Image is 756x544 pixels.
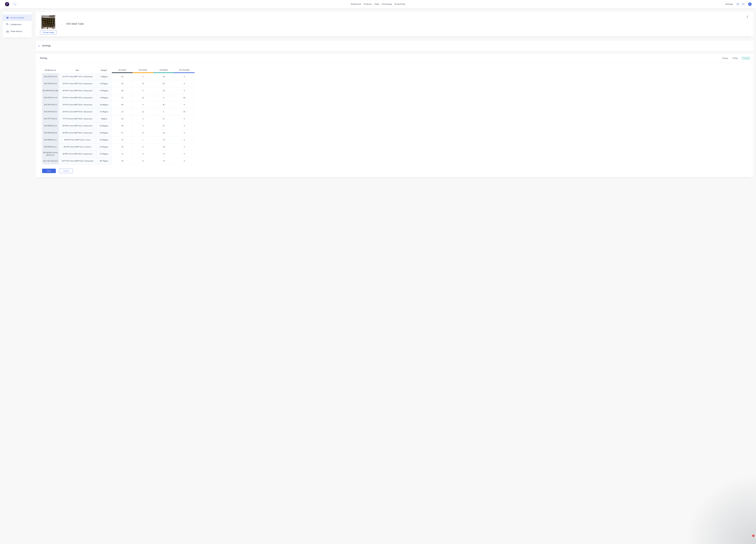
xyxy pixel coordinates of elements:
div: Selling [731,56,739,60]
div: 43.04kg/ea [100,132,108,134]
span: 20 [183,111,185,113]
div: 10 [153,157,174,165]
div: On The Way [174,68,195,73]
div: 36kg/ea [101,118,107,120]
div: 93 [112,80,133,87]
img: file [41,15,55,29]
span: 0 [184,89,185,92]
button: Order History [3,28,32,35]
span: 27 [142,132,144,134]
span: 0 [142,146,143,148]
iframe: Intercom live chat [747,535,753,541]
div: 50*50*2.0mm BMT*8.0m- Galvanized [63,103,92,106]
div: Tracking [741,56,750,60]
div: 22 [112,94,133,101]
div: On Hand [112,68,133,73]
div: 12 [153,150,174,157]
div: 89*89*2.0mm BMT*6.2m- Galvanized [63,125,92,127]
div: 15.04kg/ea [100,89,108,92]
div: 18 [153,143,174,150]
div: 33.36kg/ea [100,125,108,127]
div: SHS 100*100 8.0 G [42,157,59,165]
div: Collaborate [10,23,21,25]
div: products [362,2,373,6]
div: Available [153,68,174,73]
div: SHS 25*25 6.5 G [42,73,59,80]
div: 25*25*1.6mm BMT *6.5m- Galvanized [62,75,92,78]
span: 0 [184,118,185,120]
span: 0 [184,82,185,85]
span: 0 [184,75,185,78]
span: 64 [183,96,185,99]
div: Order History [10,30,22,32]
div: SHS 89*89 6.2 C [42,136,59,143]
div: SHS 50*50 8.0 G [42,101,59,108]
div: 44 [112,122,133,129]
div: 89*89*2.0mm BMT*6.2m- Cream [64,139,90,141]
div: 12 [112,150,133,157]
div: SHS 89*89 6.2 G [42,122,59,129]
span: 2 [752,535,754,537]
a: dashboard [349,2,362,6]
div: 18 [112,143,133,150]
span: 1 [142,139,143,141]
div: 23 [112,115,133,122]
div: SHS 40*40 8.0 G-8m [42,87,59,94]
span: 0 [184,125,185,127]
div: MYOB Item # [42,68,59,73]
div: 23.44kg/ea [100,103,108,106]
button: Save [42,169,56,173]
div: 83 [153,80,174,87]
div: 50*50*1.6mm BMT*8.0m- Galvanized [63,96,92,99]
div: 46 [112,101,133,108]
button: Change image [40,30,57,34]
div: 23 [153,87,174,94]
div: 89*89*2.0mm BMT*6.2m- Surfmist [64,146,91,148]
img: Factory [5,2,9,6]
div: 33.36kg/ea [100,146,108,148]
div: 41 [153,122,174,129]
div: 8.97kg/ea [100,82,108,85]
div: 100*100*2.0mm BMT*8.0m- Galvanized [62,160,93,162]
div: 28 [112,87,133,94]
div: 72.56kg/ea [100,153,108,155]
div: 75*75*2.0mm BMT*8.0m- Galvanized [63,118,92,120]
div: 30*30*1.6mm BMT*6.5m- Galvanized [63,82,92,85]
div: 5 [153,108,174,115]
div: 24 [153,129,174,136]
span: 5 [142,89,143,92]
div: Product details [10,17,24,19]
span: 0 [142,153,143,155]
div: 51 [112,129,133,136]
div: Buying [721,56,729,60]
div: 19.04kg/ea [100,96,108,99]
span: 3 [142,125,143,127]
span: 10 [142,82,144,85]
span: 0 [184,132,185,134]
div: sales [373,2,381,6]
div: 65*65*2.0mm BMT*8.0m- Galvanized [63,111,92,113]
div: 15 [112,136,133,143]
div: fileChange image [40,14,57,34]
button: Product details [3,14,32,21]
span: 5 [142,75,143,78]
div: 27 [112,108,133,115]
div: 46 [153,101,174,108]
div: 40*40*1.6mm BMT*8.0m- Galvanized [63,89,92,92]
div: SHS 89*89 8.0 G [42,129,59,136]
div: SHS 30*30 6.5 G [42,80,59,87]
div: Size [73,67,81,74]
div: 28 [153,73,174,80]
div: 33.36kg/ea [100,139,108,141]
span: 0 [184,153,185,155]
div: 7.28kg/ea [100,75,108,78]
span: 0 [142,103,143,106]
span: 0 [184,160,185,162]
div: productivity [393,2,407,6]
button: Collaborate [3,21,32,28]
span: 22 [142,111,144,113]
span: 0 [184,139,185,141]
div: 89*89*3.5mm BMT*8.0m- Galvanized [63,153,92,155]
div: 18 [112,157,133,164]
div: SHS 50*50*1.6 G [42,94,59,101]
